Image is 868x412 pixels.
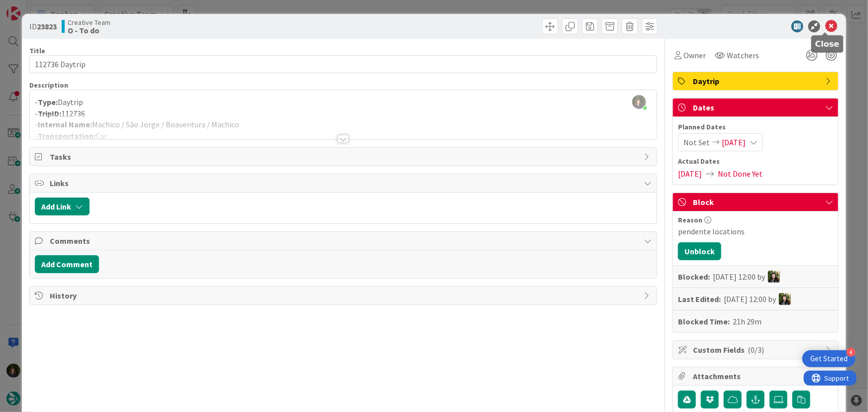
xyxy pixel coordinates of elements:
[847,348,856,357] div: 4
[693,344,820,356] span: Custom Fields
[713,271,780,283] div: [DATE] 12:00 by
[68,26,110,34] b: O - To do
[768,271,780,283] img: BC
[693,102,820,113] span: Dates
[29,46,45,55] label: Title
[50,151,639,163] span: Tasks
[68,18,110,26] span: Creative Team
[21,1,45,13] span: Support
[38,97,58,107] strong: Type:
[632,95,646,109] img: OSJL0tKbxWQXy8f5HcXbcaBiUxSzdGq2.jpg
[678,315,730,327] b: Blocked Time:
[35,108,652,119] p: - 112736
[35,97,652,108] p: - Daytrip
[802,350,856,367] div: Open Get Started checklist, remaining modules: 4
[678,293,721,305] b: Last Edited:
[678,216,702,223] span: Reason
[678,242,721,260] button: Unblock
[722,136,746,148] span: [DATE]
[748,345,764,355] span: ( 0/3 )
[678,271,710,283] b: Blocked:
[683,136,710,148] span: Not Set
[678,225,833,237] div: pendente locations
[815,39,840,49] h5: Close
[678,168,702,180] span: [DATE]
[50,177,639,189] span: Links
[683,49,706,61] span: Owner
[29,20,57,32] span: ID
[724,293,791,305] div: [DATE] 12:00 by
[35,255,99,273] button: Add Comment
[35,198,90,215] button: Add Link
[678,122,833,132] span: Planned Dates
[678,156,833,167] span: Actual Dates
[50,235,639,247] span: Comments
[718,168,763,180] span: Not Done Yet
[693,370,820,382] span: Attachments
[50,290,639,302] span: History
[733,315,762,327] div: 21h 29m
[779,293,791,305] img: BC
[38,108,61,118] strong: TripID:
[810,354,848,364] div: Get Started
[727,49,759,61] span: Watchers
[29,81,68,90] span: Description
[693,196,820,208] span: Block
[37,21,57,31] b: 23823
[693,75,820,87] span: Daytrip
[29,55,658,73] input: type card name here...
